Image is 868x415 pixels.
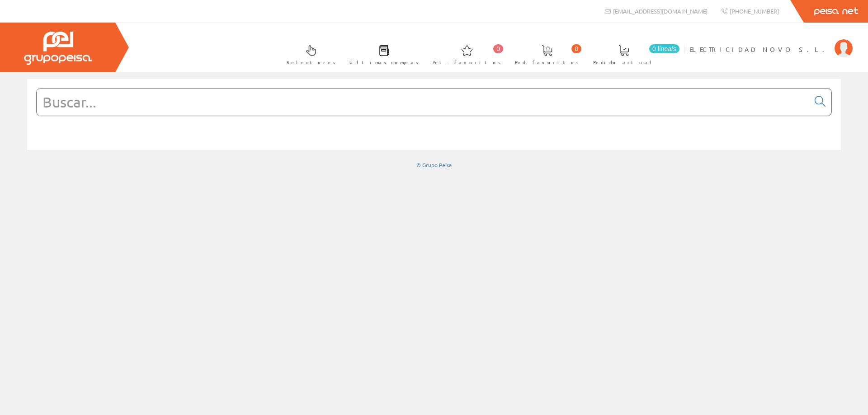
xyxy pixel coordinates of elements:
[37,89,809,116] input: Buscar...
[278,37,340,70] a: Selectores
[27,161,841,169] div: © Grupo Peisa
[349,58,419,67] span: Últimas compras
[730,7,779,15] span: [PHONE_NUMBER]
[24,32,92,65] img: Grupo Peisa
[593,58,655,67] span: Pedido actual
[689,37,853,46] a: ELECTRICIDAD NOVO S.L.
[340,37,423,70] a: Últimas compras
[433,58,501,67] span: Art. favoritos
[649,44,679,53] span: 0 línea/s
[493,44,503,53] span: 0
[689,45,830,54] span: ELECTRICIDAD NOVO S.L.
[571,44,581,53] span: 0
[287,58,335,67] span: Selectores
[515,58,579,67] span: Ped. favoritos
[613,7,708,15] span: [EMAIL_ADDRESS][DOMAIN_NAME]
